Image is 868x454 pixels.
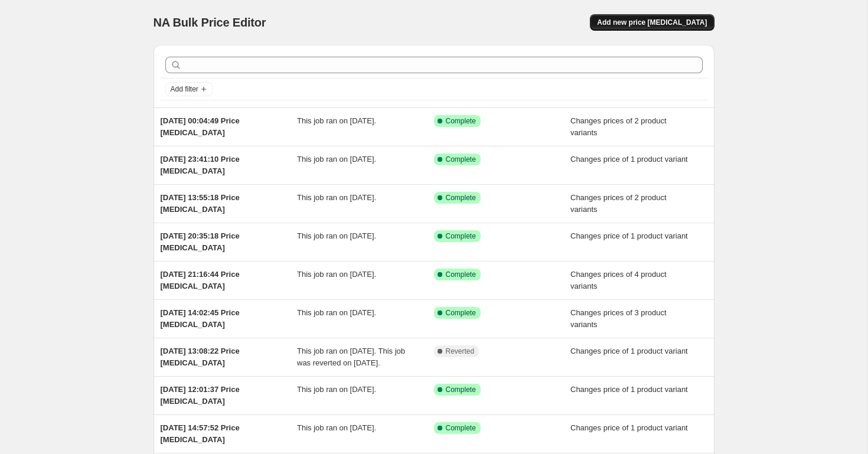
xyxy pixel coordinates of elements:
span: Complete [446,231,476,241]
span: Changes prices of 4 product variants [570,270,667,290]
span: [DATE] 20:35:18 Price [MEDICAL_DATA] [161,231,240,252]
span: This job ran on [DATE]. [297,308,376,317]
button: Add filter [165,82,213,96]
span: Changes price of 1 product variant [570,423,688,432]
span: Complete [446,116,476,126]
span: This job ran on [DATE]. [297,193,376,202]
span: This job ran on [DATE]. [297,270,376,279]
span: This job ran on [DATE]. [297,155,376,164]
span: [DATE] 14:02:45 Price [MEDICAL_DATA] [161,308,240,329]
span: NA Bulk Price Editor [154,16,266,29]
span: Changes prices of 2 product variants [570,116,667,137]
span: Changes price of 1 product variant [570,155,688,164]
span: [DATE] 14:57:52 Price [MEDICAL_DATA] [161,423,240,444]
span: Changes price of 1 product variant [570,347,688,355]
span: Complete [446,308,476,318]
span: Add new price [MEDICAL_DATA] [597,18,707,27]
span: Changes price of 1 product variant [570,385,688,394]
span: This job ran on [DATE]. [297,116,376,125]
span: [DATE] 21:16:44 Price [MEDICAL_DATA] [161,270,240,290]
span: This job ran on [DATE]. [297,423,376,432]
span: [DATE] 23:41:10 Price [MEDICAL_DATA] [161,155,240,175]
span: [DATE] 13:55:18 Price [MEDICAL_DATA] [161,193,240,214]
span: Reverted [446,347,475,356]
span: Changes prices of 3 product variants [570,308,667,329]
span: Add filter [171,84,198,94]
span: This job ran on [DATE]. [297,231,376,240]
span: This job ran on [DATE]. This job was reverted on [DATE]. [297,347,405,367]
span: This job ran on [DATE]. [297,385,376,394]
span: [DATE] 12:01:37 Price [MEDICAL_DATA] [161,385,240,406]
span: [DATE] 13:08:22 Price [MEDICAL_DATA] [161,347,240,367]
span: Complete [446,385,476,394]
span: [DATE] 00:04:49 Price [MEDICAL_DATA] [161,116,240,137]
button: Add new price [MEDICAL_DATA] [590,14,714,31]
span: Changes prices of 2 product variants [570,193,667,214]
span: Complete [446,155,476,164]
span: Complete [446,193,476,202]
span: Changes price of 1 product variant [570,231,688,240]
span: Complete [446,270,476,279]
span: Complete [446,423,476,433]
